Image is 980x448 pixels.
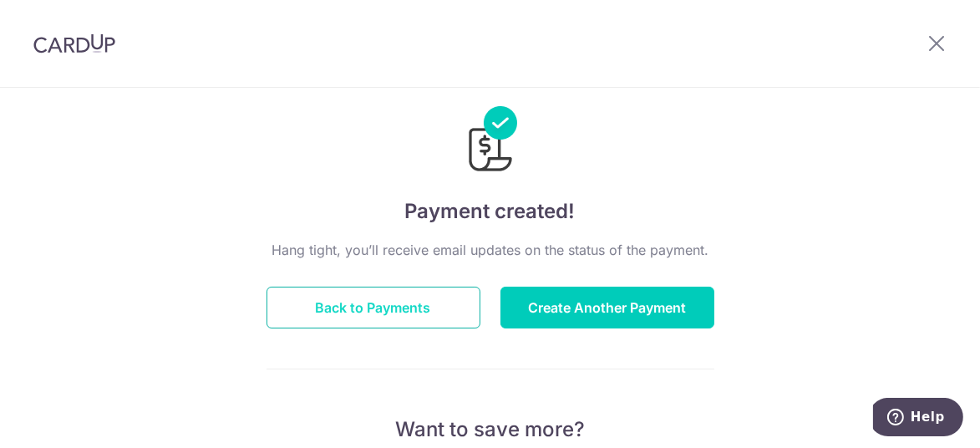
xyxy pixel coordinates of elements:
[873,398,963,440] iframe: Opens a widget where you can find more information
[464,106,517,176] img: Payments
[267,287,480,328] button: Back to Payments
[267,416,714,443] p: Want to save more?
[500,287,714,328] button: Create Another Payment
[267,240,714,260] p: Hang tight, you’ll receive email updates on the status of the payment.
[267,196,714,227] h4: Payment created!
[33,33,115,53] img: CardUp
